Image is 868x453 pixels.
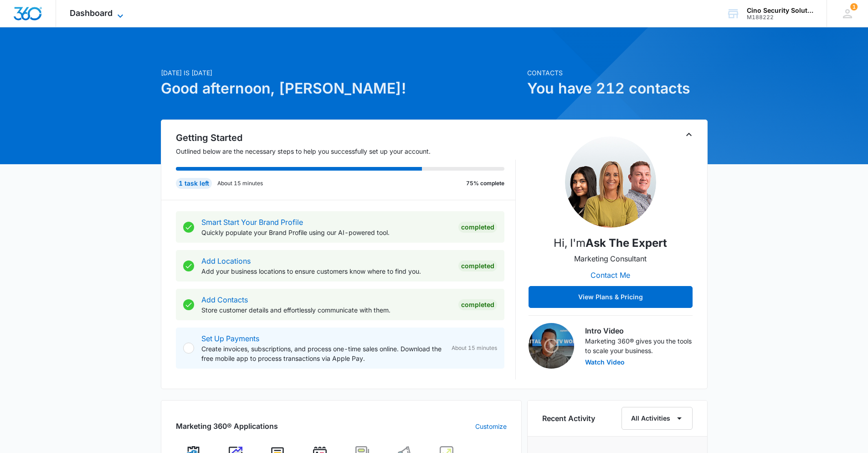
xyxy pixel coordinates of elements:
[201,256,251,266] a: Add Locations
[529,323,574,369] img: Intro Video
[527,68,708,78] p: Contacts
[585,325,693,336] h3: Intro Video
[683,129,694,140] button: Toggle Collapse
[201,305,451,315] p: Store customer details and effortlessly communicate with them.
[458,222,497,233] div: Completed
[458,260,497,271] div: Completed
[201,228,451,237] p: Quickly populate your Brand Profile using our AI-powered tool.
[201,334,259,343] a: Set Up Payments
[542,413,595,424] h6: Recent Activity
[217,179,263,187] p: About 15 minutes
[201,266,451,276] p: Add your business locations to ensure customers know where to find you.
[176,146,516,156] p: Outlined below are the necessary steps to help you successfully set up your account.
[574,253,647,264] p: Marketing Consultant
[529,286,693,308] button: View Plans & Pricing
[201,295,248,304] a: Add Contacts
[176,178,212,189] div: 1 task left
[527,78,708,99] h1: You have 212 contacts
[201,218,303,227] a: Smart Start Your Brand Profile
[176,421,278,432] h2: Marketing 360® Applications
[466,179,504,187] p: 75% complete
[586,236,667,250] strong: Ask the Expert
[621,407,693,430] button: All Activities
[458,299,497,310] div: Completed
[452,344,497,352] span: About 15 minutes
[850,3,858,10] span: 1
[161,78,522,99] h1: Good afternoon, [PERSON_NAME]!
[850,3,858,10] div: notifications count
[176,131,516,145] h2: Getting Started
[585,336,693,355] p: Marketing 360® gives you the tools to scale your business.
[201,344,444,363] p: Create invoices, subscriptions, and process one-time sales online. Download the free mobile app t...
[747,7,813,14] div: account name
[475,422,507,431] a: Customize
[70,8,113,18] span: Dashboard
[581,264,639,286] button: Contact Me
[161,68,522,78] p: [DATE] is [DATE]
[585,359,625,365] button: Watch Video
[747,14,813,21] div: account id
[565,136,656,228] img: Ask the Expert
[554,235,667,251] p: Hi, I'm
